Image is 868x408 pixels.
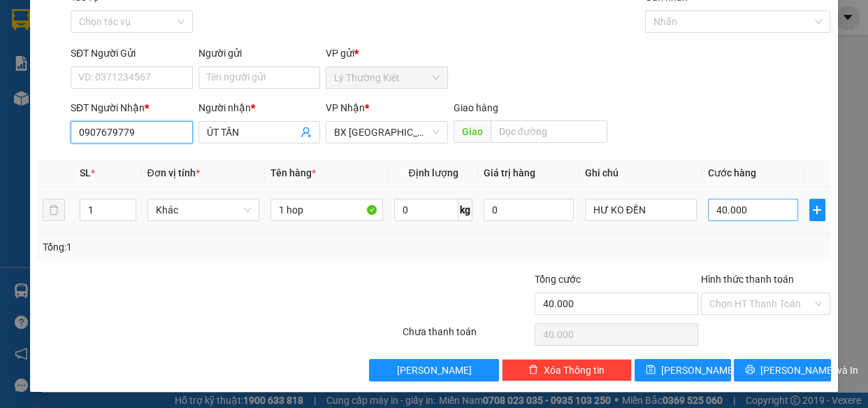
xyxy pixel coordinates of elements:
input: Dọc đường [491,120,607,143]
span: Giao hàng [454,102,498,113]
span: printer [745,365,755,376]
div: Lý Thường Kiệt [12,12,124,45]
button: deleteXóa Thông tin [502,359,632,381]
button: delete [43,199,65,221]
input: Ghi Chú [585,199,697,221]
span: [PERSON_NAME] [397,363,472,378]
div: linh [133,60,246,77]
span: delete [528,365,538,376]
div: [PERSON_NAME] (Hàng) [133,12,246,60]
button: printer[PERSON_NAME] và In [734,359,830,381]
div: Tổng: 1 [43,239,336,255]
span: save [646,365,656,376]
span: [PERSON_NAME] [661,363,736,378]
label: Hình thức thanh toán [701,274,794,285]
button: plus [809,199,825,221]
input: VD: Bàn, Ghế [270,199,383,221]
span: Cước hàng [708,167,756,178]
div: 0984567347 [12,45,124,65]
div: SĐT Người Gửi [71,45,193,61]
span: SL [80,167,91,178]
div: Chưa thanh toán [401,324,534,349]
div: Người nhận [198,100,321,115]
div: VP gửi [326,45,448,61]
div: 0977747074 [133,77,246,97]
span: Xóa Thông tin [544,363,605,378]
span: kg [458,199,472,221]
span: BX Tân Châu [334,122,440,143]
span: VP Nhận [326,102,365,113]
div: SĐT Người Nhận [71,100,193,115]
span: Giao [454,120,491,143]
button: [PERSON_NAME] [369,359,499,381]
span: Lý Thường Kiệt [334,67,440,88]
th: Ghi chú [579,160,703,187]
span: Tổng cước [535,274,581,285]
span: plus [810,204,825,216]
div: Người gửi [198,45,321,61]
span: Gửi: [12,13,34,28]
span: Khác [156,199,252,220]
span: [PERSON_NAME] và In [760,363,858,378]
span: user-add [301,127,312,138]
span: Định lượng [408,167,458,178]
button: save[PERSON_NAME] [635,359,731,381]
span: Tên hàng [270,167,316,178]
span: Giá trị hàng [484,167,535,178]
span: Nhận: [133,12,167,27]
span: Đơn vị tính [147,167,200,178]
input: 0 [484,199,574,221]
